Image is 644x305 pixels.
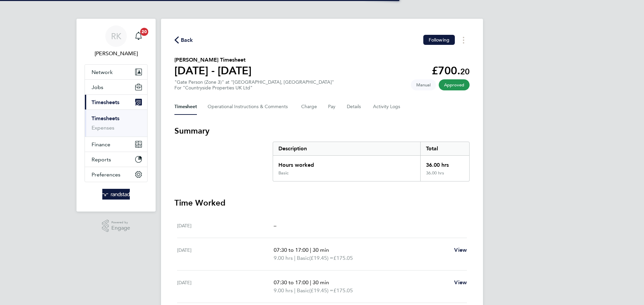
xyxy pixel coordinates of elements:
div: [DATE] [177,222,274,230]
div: [DATE] [177,246,274,262]
div: [DATE] [177,279,274,295]
div: Basic [278,170,288,176]
span: | [310,279,311,286]
div: 36.00 hrs [420,170,469,181]
span: £175.05 [333,287,353,294]
div: "Gate Person (Zone 3)" at "[GEOGRAPHIC_DATA], [GEOGRAPHIC_DATA]" [174,79,334,91]
span: £175.05 [333,255,353,261]
h1: [DATE] - [DATE] [174,64,252,77]
button: Timesheets Menu [458,35,470,45]
span: 9.00 hrs [274,287,293,294]
a: View [454,279,467,287]
a: View [454,246,467,254]
div: Timesheets [85,109,147,137]
span: | [294,287,296,294]
span: Following [429,37,449,43]
a: Timesheets [92,115,119,122]
button: Pay [328,99,336,115]
span: Back [181,36,193,44]
button: Following [423,35,455,45]
span: (£19.45) = [309,287,333,294]
button: Charge [301,99,317,115]
span: Timesheets [92,99,119,105]
span: 20 [460,67,470,76]
span: Basic [297,254,309,262]
span: View [454,279,467,286]
span: Russell Kerley [85,50,148,58]
span: RK [111,32,121,41]
button: Timesheet [174,99,197,115]
span: 30 min [313,247,329,253]
span: Jobs [92,84,103,90]
span: This timesheet was manually created. [411,79,436,90]
span: View [454,247,467,253]
nav: Main navigation [76,19,156,212]
button: Jobs [85,80,147,94]
button: Network [85,65,147,79]
app-decimal: £700. [432,64,470,77]
div: Description [273,142,420,155]
div: 36.00 hrs [420,156,469,170]
span: Powered by [111,220,130,225]
span: (£19.45) = [309,255,333,261]
span: Engage [111,225,130,231]
span: This timesheet has been approved. [439,79,470,90]
img: randstad-logo-retina.png [102,189,130,200]
span: 30 min [313,279,329,286]
a: RK[PERSON_NAME] [85,25,148,58]
span: 07:30 to 17:00 [274,279,309,286]
div: For "Countryside Properties UK Ltd" [174,85,334,91]
a: Expenses [92,125,114,131]
button: Back [174,36,193,44]
span: – [274,222,276,229]
button: Activity Logs [373,99,401,115]
span: Preferences [92,171,120,178]
span: Network [92,69,113,75]
a: Powered byEngage [102,220,130,232]
h2: [PERSON_NAME] Timesheet [174,56,252,64]
span: 20 [140,28,148,36]
button: Operational Instructions & Comments [208,99,290,115]
button: Details [347,99,362,115]
span: Finance [92,141,110,148]
span: | [294,255,296,261]
div: Total [420,142,469,155]
button: Reports [85,152,147,167]
a: Go to home page [85,189,148,200]
span: | [310,247,311,253]
span: 9.00 hrs [274,255,293,261]
span: Reports [92,156,111,163]
span: Basic [297,287,309,295]
h3: Time Worked [174,198,470,208]
button: Preferences [85,167,147,182]
div: Summary [273,142,470,181]
button: Finance [85,137,147,152]
button: Timesheets [85,95,147,109]
a: 20 [132,25,145,47]
div: Hours worked [273,156,420,170]
h3: Summary [174,126,470,136]
span: 07:30 to 17:00 [274,247,309,253]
